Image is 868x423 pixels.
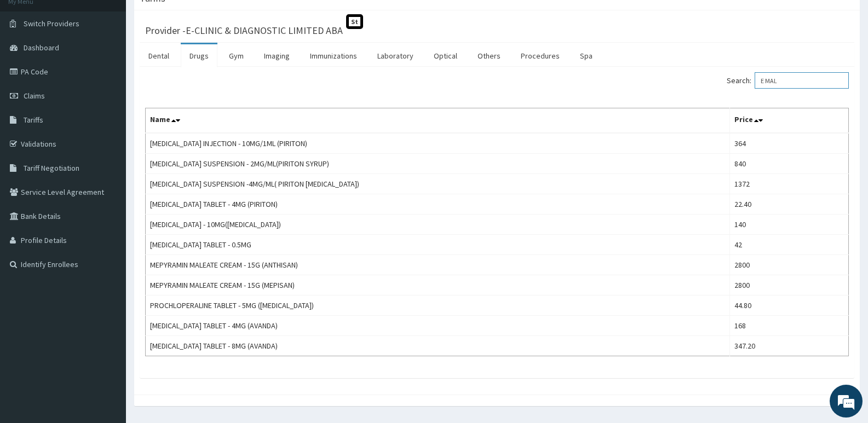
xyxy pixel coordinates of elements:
span: Switch Providers [24,19,79,28]
span: Claims [24,91,45,101]
span: Tariffs [24,115,43,125]
td: [MEDICAL_DATA] TABLET - 4MG (PIRITON) [146,194,730,215]
a: Immunizations [301,44,366,67]
span: St [346,14,363,29]
td: 22.40 [730,194,849,215]
td: 140 [730,215,849,235]
h3: Provider - E-CLINIC & DIAGNOSTIC LIMITED ABA [145,26,343,36]
th: Price [730,108,849,134]
span: Dashboard [24,43,59,53]
td: [MEDICAL_DATA] SUSPENSION -4MG/ML( PIRITON [MEDICAL_DATA]) [146,174,730,194]
a: Imaging [255,44,298,67]
img: d_794563401_company_1708531726252_794563401 [20,55,44,82]
td: 364 [730,133,849,154]
div: Minimize live chat window [180,5,206,32]
a: Procedures [512,44,568,67]
th: Name [146,108,730,134]
a: Drugs [181,44,217,67]
td: 2800 [730,255,849,275]
td: MEPYRAMIN MALEATE CREAM - 15G (MEPISAN) [146,275,730,295]
a: Spa [571,44,601,67]
td: MEPYRAMIN MALEATE CREAM - 15G (ANTHISAN) [146,255,730,275]
td: 42 [730,235,849,255]
td: 347.20 [730,336,849,356]
td: 168 [730,316,849,336]
td: 840 [730,154,849,174]
a: Gym [220,44,252,67]
a: Dental [140,44,178,67]
a: Others [469,44,509,67]
td: [MEDICAL_DATA] TABLET - 8MG (AVANDA) [146,336,730,356]
td: [MEDICAL_DATA] SUSPENSION - 2MG/ML(PIRITON SYRUP) [146,154,730,174]
textarea: Type your message and hit 'Enter' [5,299,209,337]
td: 2800 [730,275,849,295]
span: We're online! [64,138,151,248]
span: Tariff Negotiation [24,163,79,173]
a: Optical [425,44,466,67]
input: Search: [755,72,849,89]
div: Chat with us now [57,61,184,76]
td: 44.80 [730,295,849,316]
label: Search: [727,72,849,89]
td: [MEDICAL_DATA] - 10MG([MEDICAL_DATA]) [146,215,730,235]
a: Laboratory [369,44,422,67]
td: [MEDICAL_DATA] TABLET - 4MG (AVANDA) [146,316,730,336]
td: PROCHLOPERALINE TABLET - 5MG ([MEDICAL_DATA]) [146,295,730,316]
td: 1372 [730,174,849,194]
td: [MEDICAL_DATA] TABLET - 0.5MG [146,235,730,255]
td: [MEDICAL_DATA] INJECTION - 10MG/1ML (PIRITON) [146,133,730,154]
